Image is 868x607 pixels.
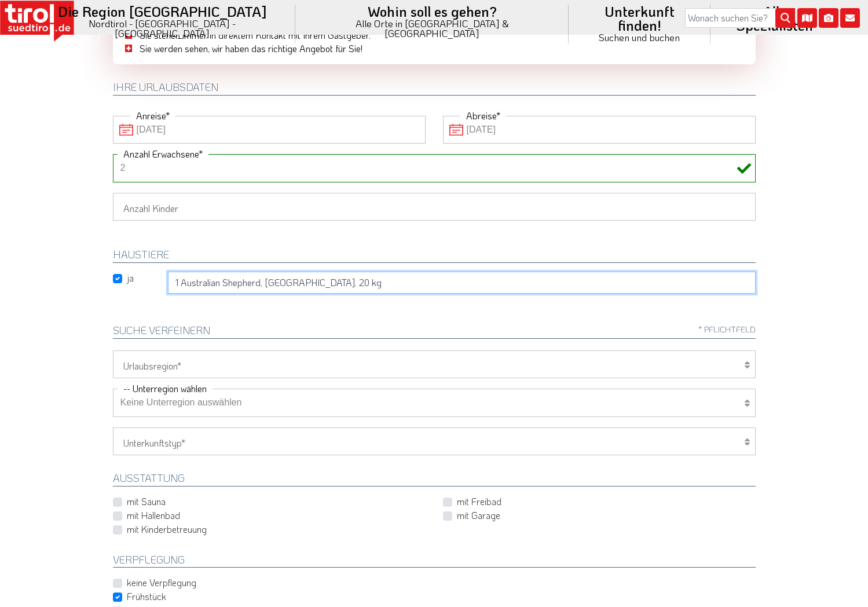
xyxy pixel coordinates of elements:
i: Fotogalerie [819,8,838,28]
h2: Ihre Urlaubsdaten [113,82,756,96]
label: mit Freibad [457,495,501,508]
span: * Pflichtfeld [698,325,756,334]
i: Kontakt [840,8,860,28]
label: keine Verpflegung [127,576,196,589]
label: Frühstück [127,590,166,603]
small: Alle Orte in [GEOGRAPHIC_DATA] & [GEOGRAPHIC_DATA] [309,19,554,38]
label: mit Sauna [127,495,166,508]
h2: Ausstattung [113,473,756,487]
small: Suchen und buchen [583,32,697,42]
small: Nordtirol - [GEOGRAPHIC_DATA] - [GEOGRAPHIC_DATA] [43,19,281,38]
label: mit Garage [457,509,500,522]
label: mit Kinderbetreuung [127,523,207,536]
i: Karte öffnen [797,8,817,28]
h2: Verpflegung [113,554,756,568]
label: mit Hallenbad [127,509,180,522]
h2: Suche verfeinern [113,325,756,339]
input: Wonach suchen Sie? [685,8,795,28]
input: z.B. 1 großer Hund, 2 Katzen [168,272,756,294]
label: ja [127,272,134,284]
h2: HAUSTIERE [113,249,756,263]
